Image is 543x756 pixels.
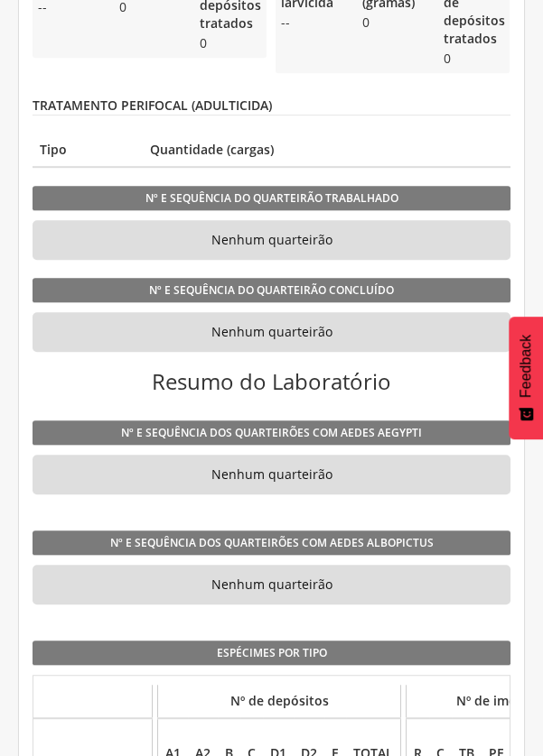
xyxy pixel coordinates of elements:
[33,97,510,115] legend: TRATAMENTO PERIFOCAL (ADULTICIDA)
[509,317,543,439] button: Feedback - Mostrar pesquisa
[357,14,429,32] span: 0
[33,565,510,604] li: Nenhum quarteirão
[33,530,510,556] legend: Nº e sequência dos quarteirões com Aedes albopictus
[518,335,534,398] span: Feedback
[33,186,510,211] legend: Nº e sequência do quarteirão trabalhado
[33,134,143,167] th: Tipo
[33,220,510,260] li: Nenhum quarteirão
[438,50,510,68] span: 0
[33,455,510,494] li: Nenhum quarteirão
[33,278,510,303] legend: Nº e sequência do quarteirão concluído
[276,14,348,32] span: --
[33,420,510,446] legend: Nº e sequência dos quarteirões com Aedes aegypti
[33,641,510,666] legend: Espécimes por tipo
[158,685,401,718] th: Nº de depósitos
[33,370,510,393] h3: Resumo do Laboratório
[143,134,510,167] th: Quantidade (cargas)
[194,34,267,52] span: 0
[33,312,510,352] li: Nenhum quarteirão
